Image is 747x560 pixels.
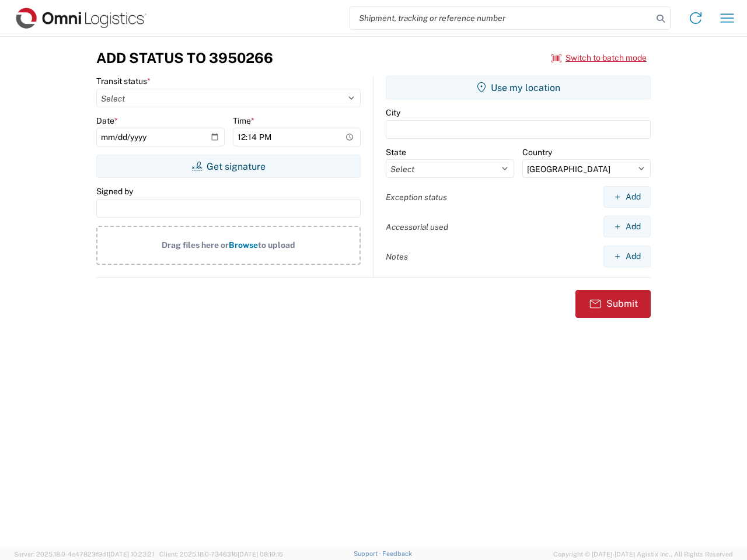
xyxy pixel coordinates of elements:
button: Switch to batch mode [551,48,647,68]
span: Copyright © [DATE]-[DATE] Agistix Inc., All Rights Reserved [553,549,733,559]
button: Submit [575,290,651,318]
button: Add [603,216,651,237]
button: Add [603,186,651,208]
button: Get signature [96,155,361,178]
span: [DATE] 08:10:16 [238,551,283,558]
label: Accessorial used [386,222,448,232]
h3: Add Status to 3950266 [96,50,273,66]
a: Support [354,550,383,557]
label: Notes [386,251,408,262]
label: Exception status [386,192,447,202]
span: [DATE] 10:23:21 [109,551,154,558]
button: Use my location [386,76,651,99]
label: Signed by [96,186,133,197]
a: Feedback [382,550,412,557]
label: Time [233,116,254,126]
span: Client: 2025.18.0-7346316 [159,551,283,558]
span: Drag files here or [162,240,229,250]
span: Browse [229,240,258,250]
label: City [386,107,400,118]
span: Server: 2025.18.0-4e47823f9d1 [14,551,154,558]
span: to upload [258,240,295,250]
label: Transit status [96,76,151,86]
label: State [386,147,406,157]
button: Add [603,246,651,267]
label: Country [522,147,552,157]
input: Shipment, tracking or reference number [350,7,652,29]
label: Date [96,116,118,126]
